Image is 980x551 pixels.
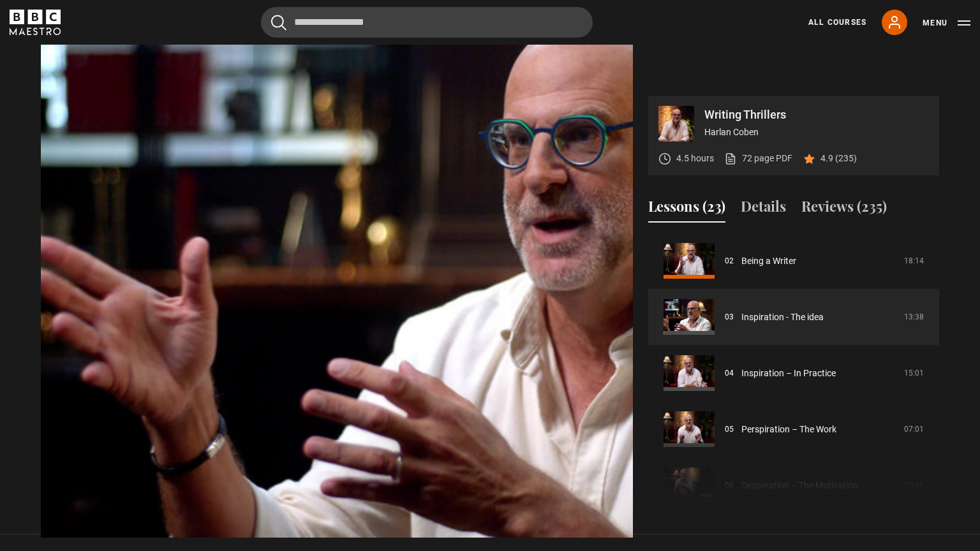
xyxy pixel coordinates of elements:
a: Inspiration – In Practice [741,367,836,380]
a: 72 page PDF [724,152,792,165]
button: Submit the search query [271,15,286,31]
a: All Courses [808,17,866,28]
button: Toggle navigation [923,17,970,29]
button: Details [741,196,786,223]
button: Reviews (235) [801,196,887,223]
a: Perspiration – The Work [741,423,836,436]
video-js: Video Player [41,96,633,429]
p: 4.5 hours [676,152,714,165]
p: 4.9 (235) [820,152,857,165]
svg: BBC Maestro [10,10,61,35]
p: Harlan Coben [704,126,929,139]
a: Inspiration - The idea [741,311,824,324]
a: Being a Writer [741,254,796,268]
p: Writing Thrillers [704,109,929,121]
input: Search [261,7,593,38]
button: Lessons (23) [648,196,725,223]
